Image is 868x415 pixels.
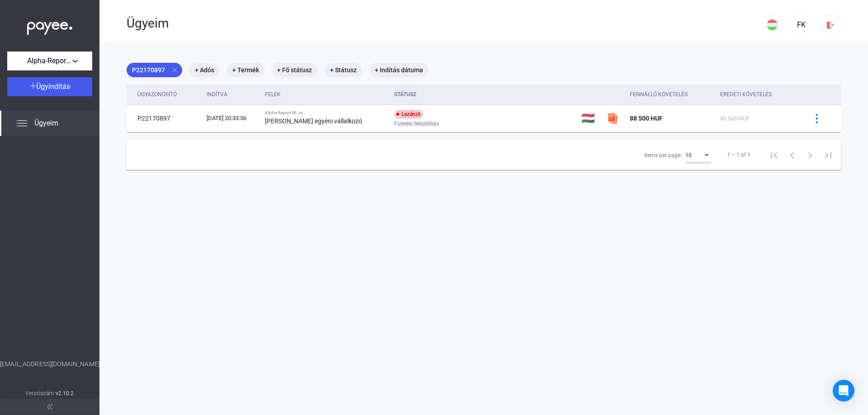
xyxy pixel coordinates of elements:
[47,404,52,410] img: arrow-double-left-grey.svg
[801,146,819,164] button: Next page
[207,89,227,100] div: Indítva
[36,82,70,91] span: Ügyindítás
[127,16,761,31] div: Ügyeim
[394,118,439,129] span: Fizetési felszólítás
[137,89,199,100] div: Ügyazonosító
[394,110,423,119] div: Lezárult
[27,17,72,35] img: white-payee-white-dot.svg
[137,89,177,100] div: Ügyazonosító
[819,14,841,36] button: logout-red
[765,146,783,164] button: First page
[761,14,783,36] button: HU
[170,66,179,74] mat-icon: close
[27,56,72,66] span: Alpha-Report Bt.
[30,83,36,89] img: plus-white.svg
[607,113,618,124] img: szamlazzhu-mini
[783,146,801,164] button: Previous page
[685,152,692,159] span: 10
[189,63,220,77] mat-chip: + Adós
[630,89,713,100] div: Fennálló követelés
[207,114,258,123] div: [DATE] 20:33:56
[644,150,682,161] div: Items per page:
[793,19,809,30] div: FK
[325,63,362,77] mat-chip: + Státusz
[16,118,27,129] img: list.svg
[127,63,182,77] mat-chip: P22170897
[7,51,92,70] button: Alpha-Report Bt.
[265,117,362,125] strong: [PERSON_NAME] egyéni vállalkozó
[272,63,317,77] mat-chip: + Fő státusz
[265,110,387,116] div: Alpha-Report Bt. vs
[812,114,821,123] img: more-blue
[819,146,837,164] button: Last page
[720,89,772,100] div: Eredeti követelés
[767,19,778,30] img: HU
[265,89,281,100] div: Felek
[7,77,92,96] button: Ügyindítás
[369,63,429,77] mat-chip: + Indítás dátuma
[807,109,826,128] button: more-blue
[826,20,835,30] img: logout-red
[56,390,74,396] strong: v2.10.2
[391,84,578,105] th: Státusz
[790,14,812,36] button: FK
[227,63,264,77] mat-chip: + Termék
[127,105,203,132] td: P22170897
[630,89,688,100] div: Fennálló követelés
[727,149,750,160] div: 1 – 1 of 1
[578,105,604,132] td: 🇭🇺
[630,115,663,122] span: 88 500 HUF
[34,118,58,129] span: Ügyeim
[265,89,387,100] div: Felek
[720,116,750,122] span: 88 500 HUF
[833,380,854,401] div: Open Intercom Messenger
[207,89,258,100] div: Indítva
[720,89,796,100] div: Eredeti követelés
[685,149,711,160] mat-select: Items per page:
